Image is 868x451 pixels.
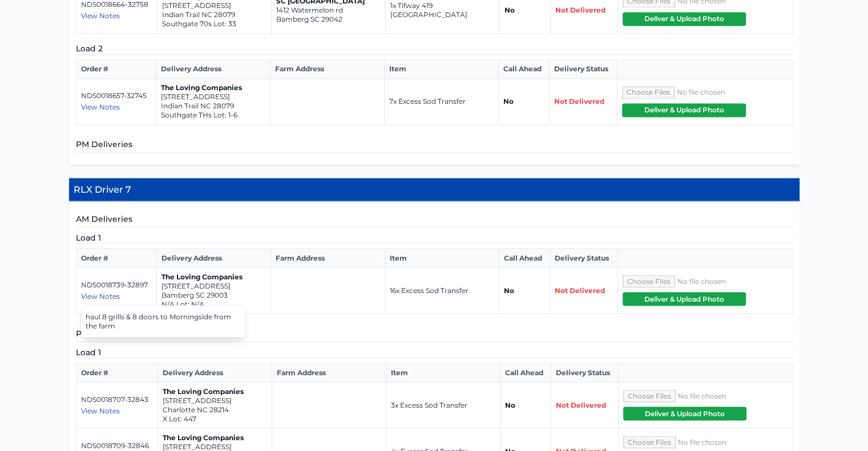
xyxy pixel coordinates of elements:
strong: No [504,6,515,14]
p: Bamberg SC 29003 [162,290,266,299]
td: 16x Excess Sod Transfer [385,267,499,314]
p: NDS0018657-32745 [81,91,151,100]
p: Southgate THs Lot: 1-6 [161,111,265,120]
strong: No [505,400,515,409]
th: Call Ahead [499,249,550,267]
th: Farm Address [272,363,386,382]
th: Delivery Address [156,60,270,79]
th: Item [386,363,500,382]
td: 3x Excess Sod Transfer [386,382,500,428]
p: The Loving Companies [163,387,267,396]
h4: RLX Driver 7 [69,178,800,201]
span: View Notes [81,406,120,415]
h5: PM Deliveries [76,327,793,342]
th: Order # [76,60,156,79]
span: View Notes [81,103,120,111]
p: NDS0018709-32846 [81,441,153,450]
p: Bamberg SC 29042 [276,15,381,24]
p: The Loving Companies [162,272,266,281]
p: [STREET_ADDRESS] [162,1,267,10]
th: Order # [76,249,157,267]
button: Deliver & Upload Photo [623,407,746,420]
span: Not Delivered [555,286,605,294]
th: Delivery Status [551,363,618,382]
div: haul 8 grills & 8 doors to Morningside from the farm [81,307,245,335]
strong: No [503,97,514,105]
strong: No [504,286,514,294]
p: NDS0018739-32897 [81,280,152,289]
p: Indian Trail NC 28079 [162,10,267,19]
th: Farm Address [271,249,385,267]
th: Call Ahead [498,60,549,79]
p: N/A Lot: N/A [162,299,266,308]
h5: AM Deliveries [76,213,793,227]
th: Order # [76,363,158,382]
th: Item [384,60,498,79]
button: Deliver & Upload Photo [623,292,746,306]
span: Not Delivered [555,6,605,14]
th: Call Ahead [500,363,551,382]
h5: Load 2 [76,43,793,55]
button: Deliver & Upload Photo [622,103,746,117]
th: Delivery Status [550,249,618,267]
p: Southgate 70s Lot: 33 [162,19,267,29]
p: Charlotte NC 28214 [163,405,267,414]
td: 7x Excess Sod Transfer [384,79,498,125]
span: Not Delivered [556,400,606,409]
h5: Load 1 [76,346,793,358]
p: NDS0018707-32843 [81,395,153,404]
button: Deliver & Upload Photo [623,12,746,26]
p: 1412 Watermelon rd [276,6,381,15]
span: Not Delivered [554,97,604,105]
p: [STREET_ADDRESS] [163,396,267,405]
th: Delivery Status [549,60,617,79]
span: View Notes [81,291,120,300]
p: The Loving Companies [161,83,265,92]
p: The Loving Companies [163,433,267,442]
h5: Load 1 [76,231,793,243]
p: Indian Trail NC 28079 [161,101,265,111]
p: [STREET_ADDRESS] [161,92,265,101]
p: [STREET_ADDRESS] [163,442,267,451]
th: Farm Address [270,60,384,79]
p: [STREET_ADDRESS] [162,281,266,290]
th: Delivery Address [157,249,271,267]
span: View Notes [81,11,120,20]
th: Delivery Address [158,363,272,382]
h5: PM Deliveries [76,139,793,153]
th: Item [385,249,499,267]
p: X Lot: 447 [163,414,267,423]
